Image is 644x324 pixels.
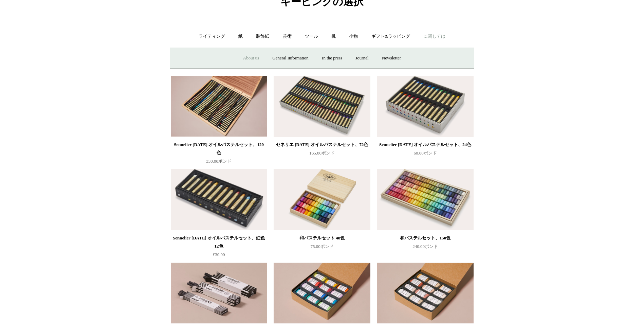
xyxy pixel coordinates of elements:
[171,234,267,262] a: Sennelier [DATE] オイルパステルセット、虹色12色 £30.00
[379,141,472,149] div: Sennelier [DATE] オイルパステルセット、24色
[376,49,407,67] a: Newsletter
[274,141,370,168] a: セネリエ [DATE] オイルパステルセット、72色 165.00ポンド
[274,234,370,262] a: 和パステルセット 48色 75.00ポンド
[349,49,374,67] a: Journal
[377,263,473,324] a: 12 ハンドメイドカラーパステル、ブリティッシュアース 12 ハンドメイドカラーパステル、ブリティッシュアース
[206,159,232,164] span: 330.00ポンド
[310,244,333,249] span: 75.00ポンド
[274,263,370,324] a: 12種類の手作りカラーパステル、ボタニカルカラー パステルカラーをクローズアップして色をよりよく見せる
[343,28,364,46] a: 小物
[275,141,368,149] div: セネリエ [DATE] オイルパステルセット、72色
[199,34,225,39] font: ライティング
[274,76,370,137] img: セネリエ 1949 オイルパステルセット、72色
[171,169,267,230] img: Sennelier 1949 オイルパステルセット、虹色12色
[192,28,231,46] a: ライティング
[412,244,438,249] span: 240.00ポンド
[371,34,410,39] font: ギフト&ラッピング
[280,1,364,6] a: キーピングの選択
[377,169,473,230] img: 和パステルセット、150色
[274,169,370,230] img: 和パステルセット 48色
[256,34,269,39] font: 装飾紙
[365,28,416,46] a: ギフト&ラッピング
[275,234,368,242] div: 和パステルセット 48色
[377,141,473,168] a: Sennelier [DATE] オイルパステルセット、24色 60.00ポンド
[423,34,445,39] font: に関しては
[349,34,358,39] font: 小物
[274,263,370,324] img: 12種類の手作りカラーパステル、ボタニカルカラー
[238,34,243,39] font: 紙
[274,76,370,137] a: セネリエ 1949 オイルパステルセット、72色 セネリエ 1949 オイルパステルセット、72色
[305,34,318,39] font: ツール
[325,28,342,46] a: 机
[377,169,473,230] a: 和パステルセット、150色 和パステルセット、150色
[266,49,314,67] a: General Information
[171,76,267,137] img: Sennelier 1949 オイルパステルセット、120色
[379,234,472,242] div: 和パステルセット、150色
[171,141,267,168] a: Sennelier [DATE] オイルパステルセット、120色 330.00ポンド
[277,28,298,46] a: 芸術
[171,263,267,324] a: アーティストの柳炭描画スティック アーティストの柳炭描画スティック
[232,28,249,46] a: 紙
[299,28,324,46] a: ツール
[377,234,473,262] a: 和パステルセット、150色 240.00ポンド
[413,150,437,156] span: 60.00ポンド
[309,150,335,156] span: 165.00ポンド
[377,263,473,324] img: 12 ハンドメイドカラーパステル、ブリティッシュアース
[377,76,473,137] a: Sennelier 1949 オイルパステルセット、24色 Sennelier 1949 オイルパステルセット、24色
[283,34,292,39] font: 芸術
[274,169,370,230] a: 和パステルセット 48色 和パステルセット 48色
[316,49,348,67] a: In the press
[355,55,368,60] font: Journal
[331,34,336,39] font: 机
[250,28,275,46] a: 装飾紙
[172,141,265,157] div: Sennelier [DATE] オイルパステルセット、120色
[417,28,452,46] a: に関しては
[213,252,225,257] span: £30.00
[377,76,473,137] img: Sennelier 1949 オイルパステルセット、24色
[171,76,267,137] a: Sennelier 1949 オイルパステルセット、120色 Sennelier 1949 オイルパステルセット、120色
[237,49,265,67] a: About us
[171,263,267,324] img: アーティストの柳炭描画スティック
[172,234,265,250] div: Sennelier [DATE] オイルパステルセット、虹色12色
[171,169,267,230] a: Sennelier 1949 オイルパステルセット、虹色12色 Sennelier 1949 オイルパステルセット、虹色12色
